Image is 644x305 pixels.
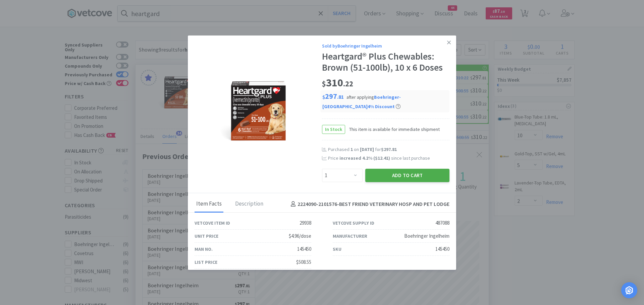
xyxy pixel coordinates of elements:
div: Boehringer Ingelheim [404,232,449,240]
div: Man No. [195,245,213,253]
div: Price since last purchase [328,154,449,162]
span: 310 [322,76,353,89]
button: Add to Cart [365,169,449,182]
div: Open Intercom Messenger [621,282,637,298]
div: Manufacturer [333,232,367,240]
div: Vetcove Item ID [195,219,230,227]
div: 145450 [435,245,449,253]
span: . 22 [343,79,353,88]
div: Unit Price [195,232,218,240]
div: 487088 [435,219,449,227]
div: $4.96/dose [289,232,311,240]
span: [DATE] [360,146,374,152]
span: $12.41 [375,155,388,161]
span: after applying [322,94,401,110]
h4: 2224090-2101576 - BEST FRIEND VETERINARY HOSP AND PET LODGE [288,200,449,209]
span: $ [322,79,326,88]
span: 297 [322,91,344,101]
div: Sold by Boehringer Ingelheim [322,42,449,50]
div: $508.55 [296,258,311,266]
div: Heartgard® Plus Chewables: Brown (51-100lb), 10 x 6 Doses [322,51,449,73]
div: SKU [333,245,341,253]
span: $ [322,94,325,100]
div: 145450 [297,245,311,253]
span: . 81 [337,94,344,100]
div: Purchased on for [328,146,449,153]
div: Description [233,196,265,213]
div: 29938 [300,219,311,227]
span: In Stock [322,125,345,134]
img: 510bada692444b0cb1a00a6a278e45fa_487088.png [208,72,309,152]
span: 1 [351,146,353,152]
i: Boehringer-[GEOGRAPHIC_DATA] 4 % Discount [322,94,401,110]
span: $297.81 [381,146,397,152]
span: increased 4.2 % ( ) [339,155,390,161]
div: Item Facts [195,196,223,213]
div: List Price [195,258,217,266]
div: Vetcove Supply ID [333,219,374,227]
span: This item is available for immediate shipment [345,126,440,133]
